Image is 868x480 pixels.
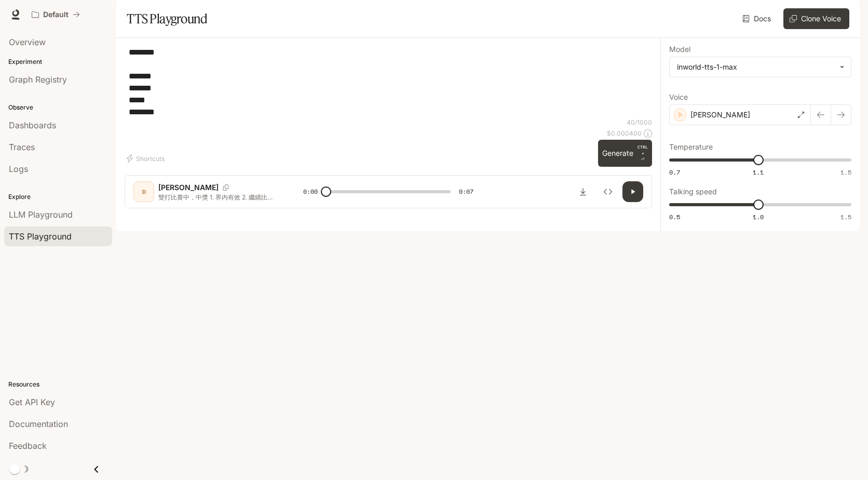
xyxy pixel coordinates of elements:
p: Temperature [669,143,713,151]
button: Inspect [598,181,618,202]
span: 1.0 [753,212,764,221]
p: 40 / 1000 [627,118,652,127]
div: inworld-tts-1-max [677,62,834,72]
p: Voice [669,94,688,101]
span: 0:00 [303,186,318,197]
button: Download audio [573,181,593,202]
p: Talking speed [669,188,717,195]
button: All workspaces [27,4,85,25]
button: GenerateCTRL +⏎ [598,140,652,167]
p: [PERSON_NAME] [690,110,750,120]
p: 雙打比賽中，中獎 1. 界內有效 2. 繼續比賽 3. 重打 4. 擊球方失分 [158,193,278,202]
p: [PERSON_NAME] [158,182,219,193]
a: Docs [740,8,775,29]
span: 0.7 [669,168,680,177]
p: ⏎ [638,144,648,163]
span: 1.5 [840,168,851,177]
div: inworld-tts-1-max [670,57,851,77]
h1: TTS Playground [127,8,207,29]
button: Copy Voice ID [219,184,233,191]
span: 1.5 [840,212,851,221]
span: 0:07 [459,186,473,197]
p: Default [43,10,69,19]
span: 1.1 [753,168,764,177]
button: Clone Voice [783,8,849,29]
button: Shortcuts [125,150,169,167]
p: Model [669,46,690,53]
span: 0.5 [669,212,680,221]
p: CTRL + [638,144,648,156]
div: D [135,183,152,200]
